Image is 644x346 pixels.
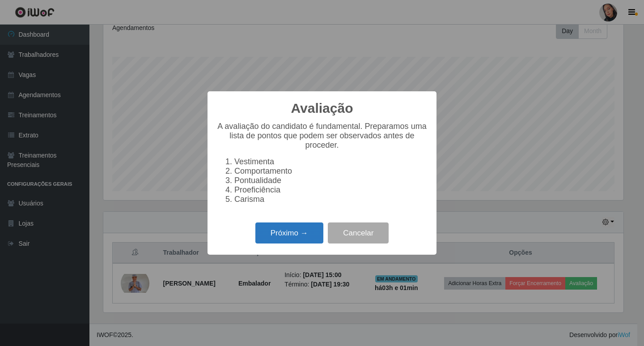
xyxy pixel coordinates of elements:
[234,176,428,185] li: Pontualidade
[234,185,428,195] li: Proeficiência
[216,122,428,150] p: A avaliação do candidato é fundamental. Preparamos uma lista de pontos que podem ser observados a...
[255,222,323,243] button: Próximo →
[234,157,428,167] li: Vestimenta
[234,167,428,176] li: Comportamento
[328,222,389,243] button: Cancelar
[291,100,353,116] h2: Avaliação
[234,195,428,204] li: Carisma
